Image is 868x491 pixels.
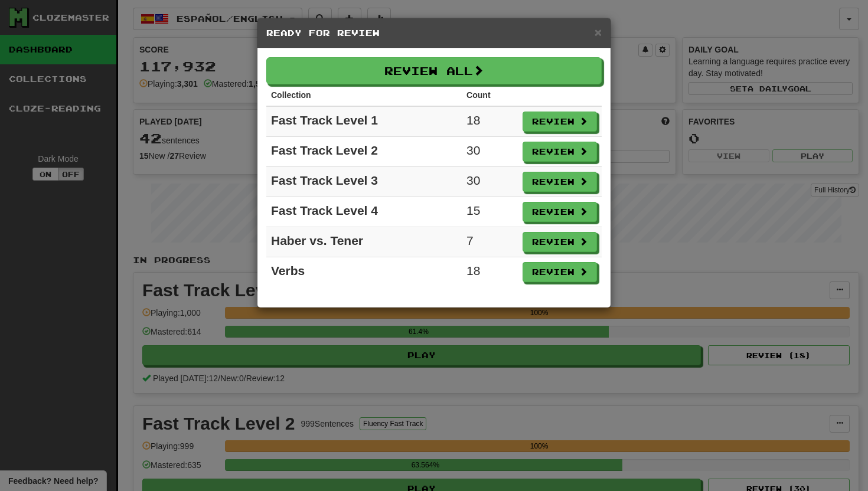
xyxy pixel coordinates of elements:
[462,167,518,197] td: 30
[266,257,462,287] td: Verbs
[595,26,602,38] button: Close
[523,112,597,132] button: Review
[523,172,597,192] button: Review
[266,167,462,197] td: Fast Track Level 3
[462,106,518,137] td: 18
[266,106,462,137] td: Fast Track Level 1
[266,197,462,227] td: Fast Track Level 4
[462,257,518,287] td: 18
[523,232,597,252] button: Review
[266,137,462,167] td: Fast Track Level 2
[266,57,602,84] button: Review All
[266,227,462,257] td: Haber vs. Tener
[595,25,602,39] span: ×
[266,84,462,106] th: Collection
[462,84,518,106] th: Count
[462,227,518,257] td: 7
[523,142,597,162] button: Review
[266,27,602,39] h5: Ready for Review
[462,137,518,167] td: 30
[523,202,597,222] button: Review
[523,262,597,282] button: Review
[462,197,518,227] td: 15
